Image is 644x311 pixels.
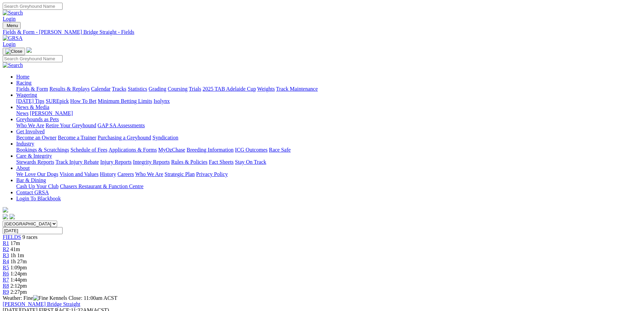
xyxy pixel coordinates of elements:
a: [DATE] Tips [16,98,44,104]
a: Who We Are [135,171,163,177]
a: Fields & Form [16,86,48,92]
span: R2 [3,246,9,252]
a: Track Maintenance [276,86,318,92]
a: Get Involved [16,129,45,134]
a: Greyhounds as Pets [16,116,59,122]
a: Fact Sheets [209,159,234,165]
a: MyOzChase [158,147,185,153]
a: Privacy Policy [196,171,228,177]
a: 2025 TAB Adelaide Cup [202,86,256,92]
a: Contact GRSA [16,190,49,195]
a: Results & Replays [49,86,90,92]
a: Stay On Track [235,159,266,165]
a: About [16,165,30,171]
a: Strategic Plan [165,171,195,177]
button: Toggle navigation [3,22,21,29]
a: Calendar [91,86,111,92]
a: Login To Blackbook [16,196,61,201]
a: [PERSON_NAME] Bridge Straight [3,301,80,307]
span: R7 [3,277,9,283]
input: Select date [3,227,63,234]
span: 9 races [22,234,38,240]
a: Fields & Form - [PERSON_NAME] Bridge Straight - Fields [3,29,641,35]
a: Race Safe [269,147,290,153]
a: Stewards Reports [16,159,54,165]
span: 1h 27m [10,259,27,264]
img: logo-grsa-white.png [26,47,32,53]
a: Isolynx [153,98,170,104]
a: Weights [257,86,275,92]
span: 2:27pm [10,289,27,295]
a: Syndication [152,135,178,140]
a: Industry [16,141,34,147]
a: Login [3,41,16,47]
a: Login [3,16,16,22]
div: Bar & Dining [16,183,641,190]
img: facebook.svg [3,214,8,219]
div: Wagering [16,98,641,104]
a: News & Media [16,104,49,110]
a: Vision and Values [59,171,98,177]
img: Search [3,10,23,16]
a: FIELDS [3,234,21,240]
img: GRSA [3,35,23,41]
div: Racing [16,86,641,92]
a: Home [16,74,29,80]
span: 2:12pm [10,283,27,289]
a: Become a Trainer [58,135,96,140]
a: R5 [3,265,9,270]
input: Search [3,55,63,62]
a: Become an Owner [16,135,56,140]
a: Purchasing a Greyhound [98,135,151,140]
img: Fine [33,295,48,301]
a: Racing [16,80,31,86]
a: Applications & Forms [109,147,157,153]
a: SUREpick [46,98,69,104]
div: About [16,171,641,177]
input: Search [3,3,63,10]
span: R3 [3,252,9,258]
a: Chasers Restaurant & Function Centre [60,183,143,189]
a: Careers [117,171,134,177]
a: Schedule of Fees [70,147,107,153]
a: R6 [3,271,9,276]
div: Care & Integrity [16,159,641,165]
a: R8 [3,283,9,289]
span: 1:09pm [10,265,27,270]
a: Bookings & Scratchings [16,147,69,153]
button: Toggle navigation [3,48,25,55]
span: 1:24pm [10,271,27,276]
a: R9 [3,289,9,295]
img: twitter.svg [9,214,15,219]
img: logo-grsa-white.png [3,207,8,213]
a: Grading [149,86,166,92]
a: News [16,110,28,116]
a: Retire Your Greyhound [46,123,96,128]
span: 1h 1m [10,252,24,258]
a: Cash Up Your Club [16,183,58,189]
a: Breeding Information [187,147,234,153]
a: Statistics [128,86,147,92]
a: ICG Outcomes [235,147,267,153]
a: Rules & Policies [171,159,208,165]
a: Integrity Reports [133,159,170,165]
a: Injury Reports [100,159,132,165]
span: R1 [3,240,9,246]
a: Care & Integrity [16,153,52,159]
span: 17m [10,240,20,246]
a: History [100,171,116,177]
div: Industry [16,147,641,153]
a: [PERSON_NAME] [30,110,73,116]
a: Trials [189,86,201,92]
a: Bar & Dining [16,177,46,183]
a: Track Injury Rebate [55,159,99,165]
a: R4 [3,259,9,264]
div: News & Media [16,110,641,116]
img: Search [3,62,23,68]
span: 41m [10,246,20,252]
